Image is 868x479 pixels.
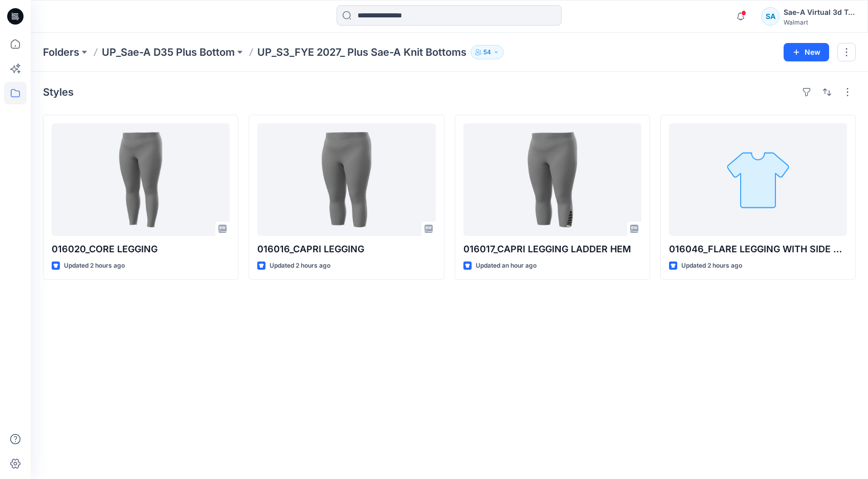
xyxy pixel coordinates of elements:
[257,45,466,59] p: UP_S3_FYE 2027_ Plus Sae-A Knit Bottoms
[761,7,780,26] div: SA
[681,260,742,271] p: Updated 2 hours ago
[784,18,855,26] div: Walmart
[257,123,435,236] a: 016016_CAPRI LEGGING
[669,123,847,236] a: 016046_FLARE LEGGING WITH SIDE SLIT
[476,260,537,271] p: Updated an hour ago
[483,47,491,58] p: 54
[257,242,435,256] p: 016016_CAPRI LEGGING
[52,123,230,236] a: 016020_CORE LEGGING
[270,260,330,271] p: Updated 2 hours ago
[102,45,235,59] a: UP_Sae-A D35 Plus Bottom
[43,86,74,98] h4: Styles
[52,242,230,256] p: 016020_CORE LEGGING
[463,123,641,236] a: 016017_CAPRI LEGGING LADDER HEM
[471,45,504,59] button: 54
[784,43,829,61] button: New
[64,260,125,271] p: Updated 2 hours ago
[463,242,641,256] p: 016017_CAPRI LEGGING LADDER HEM
[784,6,855,18] div: Sae-A Virtual 3d Team
[43,45,79,59] a: Folders
[669,242,847,256] p: 016046_FLARE LEGGING WITH SIDE SLIT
